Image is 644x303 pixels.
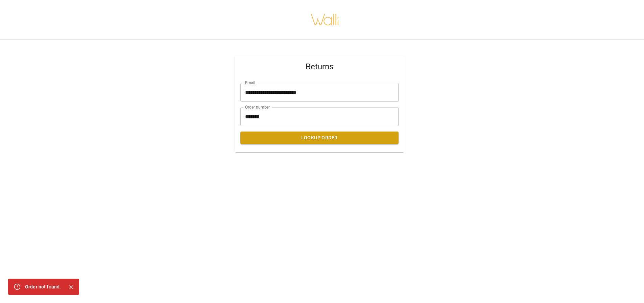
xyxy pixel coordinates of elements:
[310,5,339,34] img: walli-inc.myshopify.com
[245,104,270,110] label: Order number
[240,61,399,72] span: Returns
[25,281,61,293] div: Order not found.
[240,132,399,144] button: Lookup Order
[66,282,76,292] button: Close
[245,80,256,86] label: Email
